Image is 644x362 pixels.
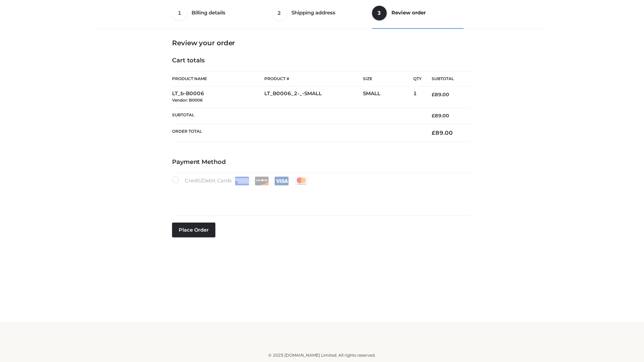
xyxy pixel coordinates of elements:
button: Place order [172,223,215,237]
bdi: 89.00 [432,92,449,98]
img: Mastercard [294,177,309,185]
span: £ [432,113,435,119]
h3: Review your order [172,39,472,47]
h4: Payment Method [172,159,472,166]
img: Amex [235,177,249,185]
td: LT_B0006_2-_-SMALL [264,86,363,108]
th: Product Name [172,71,264,86]
div: © 2025 [DOMAIN_NAME] Limited. All rights reserved. [100,352,544,359]
td: SMALL [363,86,413,108]
iframe: Secure payment input frame [171,184,471,208]
th: Subtotal [422,71,472,86]
img: Discover [255,177,269,185]
th: Qty [413,71,422,86]
span: £ [432,129,435,136]
td: LT_b-B0006 [172,86,264,108]
label: Credit/Debit Cards [172,176,309,185]
th: Product # [264,71,363,86]
bdi: 89.00 [432,129,453,136]
span: £ [432,92,435,98]
bdi: 89.00 [432,113,449,119]
td: 1 [413,86,422,108]
th: Subtotal [172,107,422,124]
img: Visa [274,177,289,185]
small: Vendor: B0006 [172,98,203,103]
h4: Cart totals [172,57,472,64]
th: Order Total [172,124,422,142]
th: Size [363,71,410,86]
